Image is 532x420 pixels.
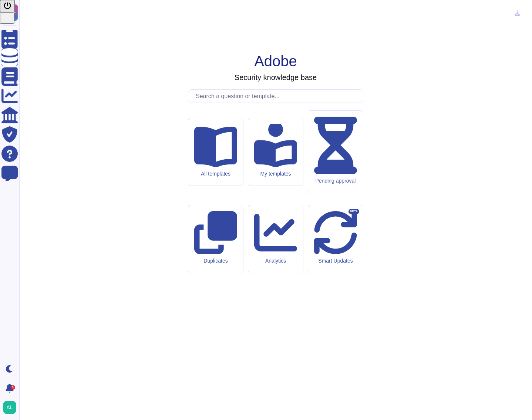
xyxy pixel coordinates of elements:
img: user [3,401,16,414]
div: Analytics [254,258,297,264]
div: 9+ [11,385,15,390]
h3: Security knowledge base [235,73,317,82]
div: Smart Updates [314,258,357,264]
button: user [1,399,21,416]
div: Duplicates [194,258,237,264]
div: My templates [254,171,297,177]
div: Pending approval [314,178,357,184]
h1: Adobe [254,52,297,70]
input: Search a question or template... [192,90,363,103]
div: BETA [349,209,359,214]
div: All templates [194,171,237,177]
